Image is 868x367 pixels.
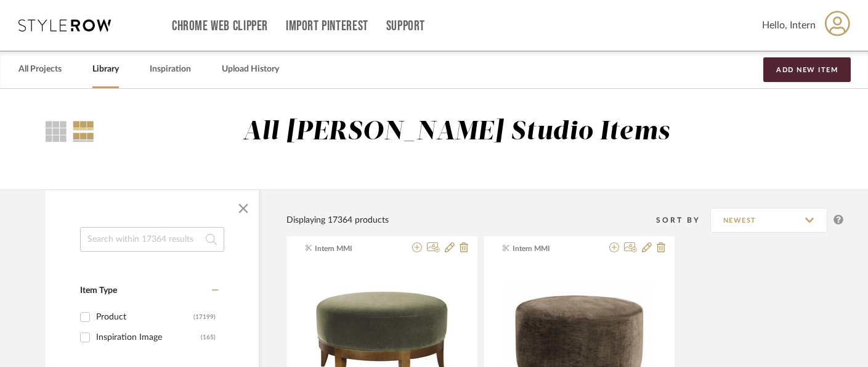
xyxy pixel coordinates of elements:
[656,214,710,226] div: Sort By
[286,21,368,31] a: Import Pinterest
[80,227,224,252] input: Search within 17364 results
[231,196,256,221] button: Close
[315,243,392,254] span: Intern MMI
[763,57,851,82] button: Add New Item
[386,21,425,31] a: Support
[193,307,216,327] div: (17199)
[96,328,201,347] div: Inspiration Image
[92,61,119,78] a: Library
[18,61,62,78] a: All Projects
[80,286,117,295] span: Item Type
[150,61,191,78] a: Inspiration
[513,243,590,254] span: Intern MMI
[286,213,389,227] div: Displaying 17364 products
[243,117,670,148] div: All [PERSON_NAME] Studio Items
[201,328,216,347] div: (165)
[96,307,193,327] div: Product
[222,61,279,78] a: Upload History
[762,18,816,33] span: Hello, Intern
[172,21,268,31] a: Chrome Web Clipper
